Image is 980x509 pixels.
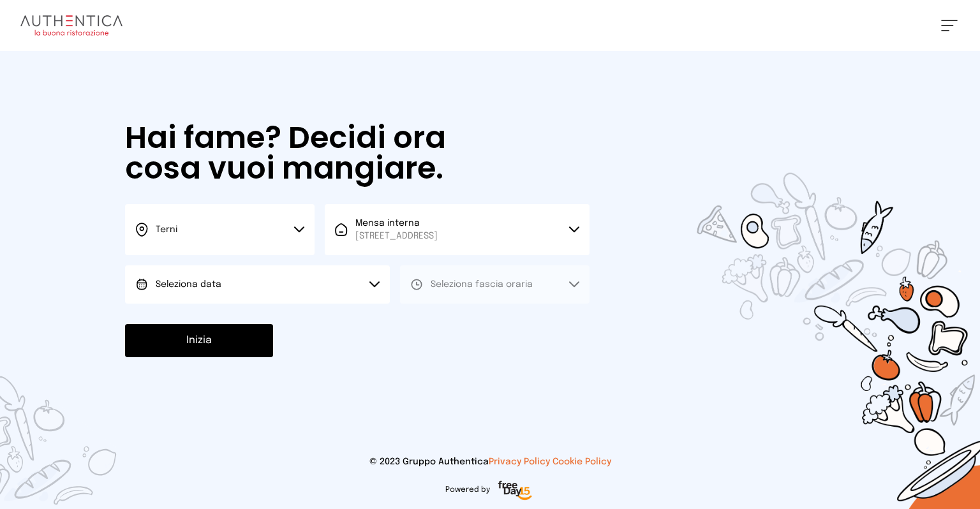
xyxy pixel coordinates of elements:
span: Seleziona fascia oraria [431,280,533,289]
img: logo.8f33a47.png [20,15,122,36]
span: Seleziona data [156,280,221,289]
h1: Hai fame? Decidi ora cosa vuoi mangiare. [125,122,473,184]
img: logo-freeday.3e08031.png [495,478,535,504]
a: Cookie Policy [553,457,611,466]
span: Terni [156,225,177,234]
button: Seleziona data [125,265,390,304]
button: Inizia [125,324,273,357]
p: © 2023 Gruppo Authentica [20,455,960,468]
button: Seleziona fascia oraria [400,265,590,304]
button: Mensa interna[STREET_ADDRESS] [325,204,590,255]
button: Terni [125,204,315,255]
span: Mensa interna [355,217,438,242]
a: Privacy Policy [489,457,550,466]
span: [STREET_ADDRESS] [355,230,438,242]
span: Powered by [445,485,490,495]
img: sticker-selezione-mensa.70a28f7.png [623,100,980,509]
